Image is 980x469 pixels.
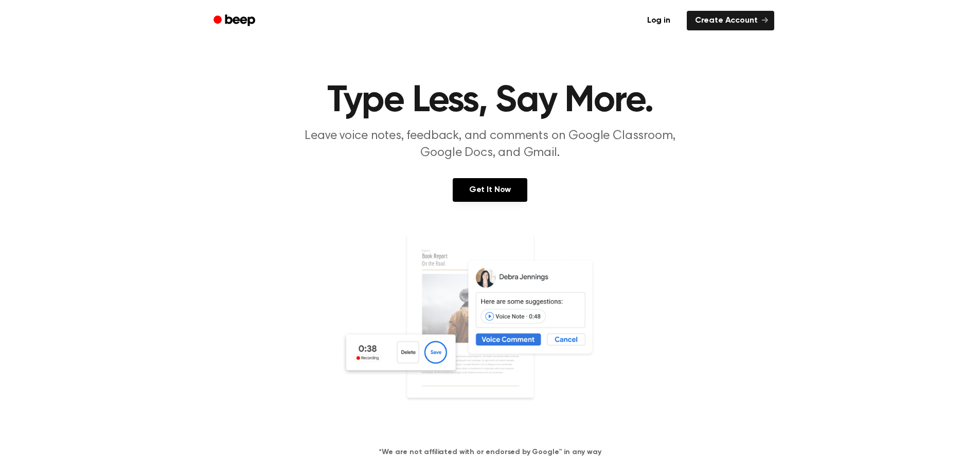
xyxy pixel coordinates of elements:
[637,9,681,32] a: Log in
[12,447,968,458] h4: *We are not affiliated with or endorsed by Google™ in any way
[341,233,639,430] img: Voice Comments on Docs and Recording Widget
[293,128,688,162] p: Leave voice notes, feedback, and comments on Google Classroom, Google Docs, and Gmail.
[687,11,774,30] a: Create Account
[227,82,754,119] h1: Type Less, Say More.
[453,178,527,202] a: Get It Now
[206,11,264,31] a: Beep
